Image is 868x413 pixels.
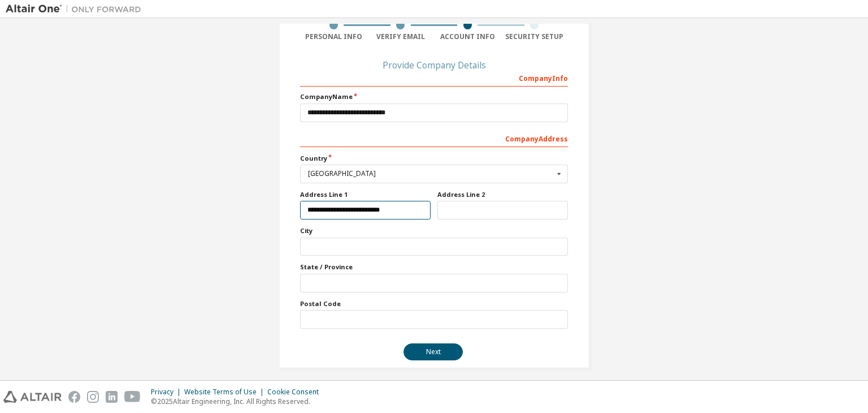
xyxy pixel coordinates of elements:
[434,32,501,41] div: Account Info
[300,62,568,68] div: Provide Company Details
[300,68,568,87] div: Company Info
[87,391,99,403] img: instagram.svg
[151,397,325,406] p: © 2025 Altair Engineering, Inc. All Rights Reserved.
[151,388,184,397] div: Privacy
[308,170,554,177] div: [GEOGRAPHIC_DATA]
[124,391,141,403] img: youtube.svg
[300,92,568,101] label: Company Name
[403,343,463,360] button: Next
[437,190,568,199] label: Address Line 2
[501,32,568,41] div: Security Setup
[300,129,568,147] div: Company Address
[300,190,431,199] label: Address Line 1
[267,388,325,397] div: Cookie Consent
[3,391,62,403] img: altair_logo.svg
[367,32,435,41] div: Verify Email
[300,263,568,272] label: State / Province
[6,3,147,15] img: Altair One
[300,32,367,41] div: Personal Info
[300,226,568,235] label: City
[106,391,118,403] img: linkedin.svg
[184,388,267,397] div: Website Terms of Use
[300,299,568,308] label: Postal Code
[300,154,568,163] label: Country
[68,391,80,403] img: facebook.svg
